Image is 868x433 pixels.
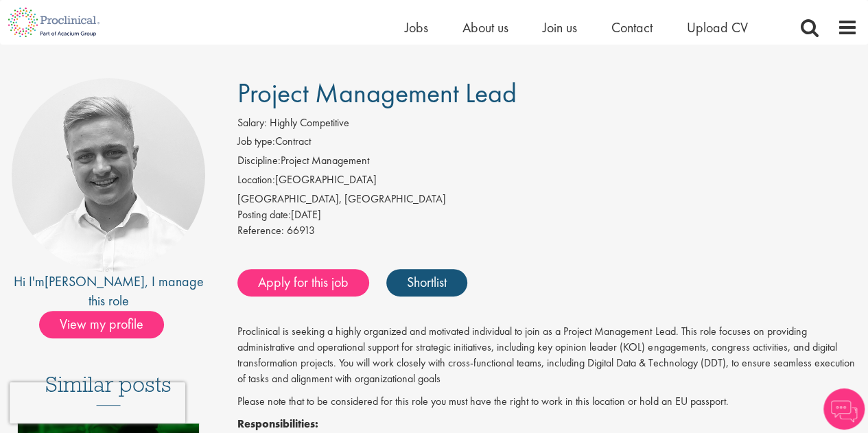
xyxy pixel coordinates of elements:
a: Upload CV [687,19,748,36]
label: Location: [237,172,275,188]
p: Please note that to be considered for this role you must have the right to work in this location ... [237,394,858,410]
div: [GEOGRAPHIC_DATA], [GEOGRAPHIC_DATA] [237,191,858,207]
li: Contract [237,134,858,153]
label: Reference: [237,223,284,239]
a: View my profile [39,314,178,331]
span: Project Management Lead [237,75,517,110]
a: Shortlist [386,269,467,296]
span: 66913 [287,223,315,237]
img: imeage of recruiter Joshua Bye [12,78,205,272]
p: Proclinical is seeking a highly organized and motivated individual to join as a Project Managemen... [237,324,858,386]
label: Job type: [237,134,275,150]
a: Join us [543,19,577,36]
iframe: reCAPTCHA [10,382,185,423]
li: [GEOGRAPHIC_DATA] [237,172,858,191]
div: Hi I'm , I manage this role [10,272,207,311]
strong: Responsibilities: [237,417,318,431]
a: Apply for this job [237,269,369,296]
label: Discipline: [237,153,281,169]
label: Salary: [237,115,267,131]
span: Posting date: [237,207,291,222]
li: Project Management [237,153,858,172]
img: Chatbot [823,388,865,430]
h3: Similar posts [45,373,172,406]
span: Highly Competitive [270,115,349,130]
div: [DATE] [237,207,858,223]
a: Jobs [405,19,428,36]
a: [PERSON_NAME] [45,272,145,290]
a: About us [462,19,508,36]
span: View my profile [39,311,164,338]
a: Contact [611,19,653,36]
